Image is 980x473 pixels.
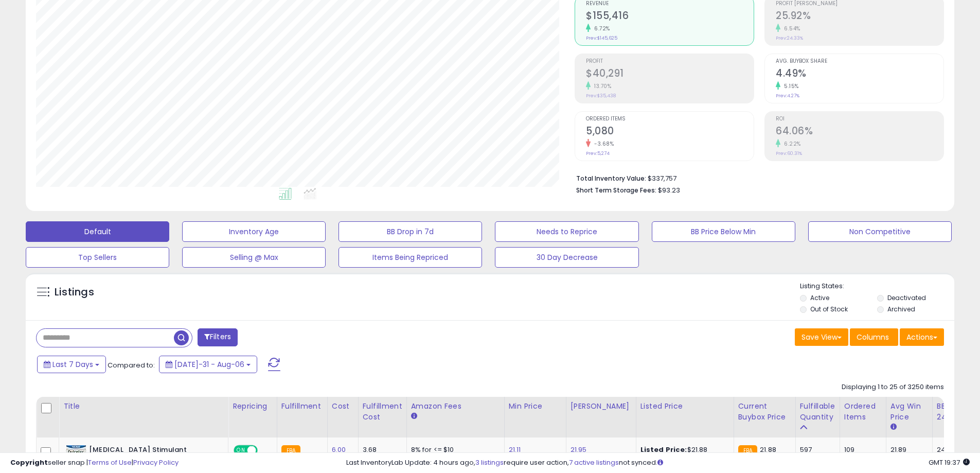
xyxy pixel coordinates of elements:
[586,1,754,7] span: Revenue
[63,401,224,412] div: Title
[776,59,943,64] span: Avg. Buybox Share
[591,25,610,32] small: 6.72%
[586,59,754,64] span: Profit
[133,458,179,467] a: Privacy Policy
[780,25,800,32] small: 6.54%
[844,401,882,423] div: Ordered Items
[937,401,974,423] div: BB Share 24h.
[658,185,680,195] span: $93.23
[233,401,273,412] div: Repricing
[900,328,944,346] button: Actions
[776,150,802,156] small: Prev: 60.31%
[776,1,943,7] span: Profit [PERSON_NAME]
[576,186,656,195] b: Short Term Storage Fees:
[346,458,970,468] div: Last InventoryLab Update: 4 hours ago, require user action, not synced.
[55,285,94,300] h5: Listings
[26,247,169,268] button: Top Sellers
[780,140,801,148] small: 6.22%
[776,67,943,81] h2: 4.49%
[800,282,954,291] p: Listing States:
[586,67,754,81] h2: $40,291
[890,423,897,432] small: Avg Win Price.
[495,221,638,242] button: Needs to Reprice
[174,359,244,370] span: [DATE]-31 - Aug-06
[411,412,417,421] small: Amazon Fees.
[890,401,928,423] div: Avg Win Price
[37,356,106,373] button: Last 7 Days
[586,35,617,41] small: Prev: $145,625
[776,116,943,122] span: ROI
[475,458,504,467] a: 3 listings
[571,401,632,412] div: [PERSON_NAME]
[776,10,943,24] h2: 25.92%
[810,293,829,302] label: Active
[281,401,323,412] div: Fulfillment
[52,359,93,370] span: Last 7 Days
[738,401,791,423] div: Current Buybox Price
[363,401,402,423] div: Fulfillment Cost
[10,458,179,468] div: seller snap | |
[88,458,132,467] a: Terms of Use
[332,401,354,412] div: Cost
[198,328,238,346] button: Filters
[887,293,926,302] label: Deactivated
[586,125,754,139] h2: 5,080
[338,247,482,268] button: Items Being Repriced
[929,458,970,467] span: 2025-08-14 19:37 GMT
[10,458,48,467] strong: Copyright
[586,10,754,24] h2: $155,416
[591,82,611,90] small: 13.70%
[857,332,889,342] span: Columns
[776,35,803,41] small: Prev: 24.33%
[182,221,326,242] button: Inventory Age
[576,174,646,183] b: Total Inventory Value:
[640,401,729,412] div: Listed Price
[591,140,614,148] small: -3.68%
[108,360,155,370] span: Compared to:
[776,93,799,99] small: Prev: 4.27%
[850,328,898,346] button: Columns
[808,221,952,242] button: Non Competitive
[795,328,848,346] button: Save View
[569,458,619,467] a: 7 active listings
[26,221,169,242] button: Default
[780,82,799,90] small: 5.15%
[338,221,482,242] button: BB Drop in 7d
[586,93,616,99] small: Prev: $35,438
[495,247,638,268] button: 30 Day Decrease
[887,305,915,313] label: Archived
[586,150,610,156] small: Prev: 5,274
[182,247,326,268] button: Selling @ Max
[586,116,754,122] span: Ordered Items
[800,401,835,423] div: Fulfillable Quantity
[652,221,795,242] button: BB Price Below Min
[810,305,848,313] label: Out of Stock
[411,401,500,412] div: Amazon Fees
[842,382,944,392] div: Displaying 1 to 25 of 3250 items
[159,356,257,373] button: [DATE]-31 - Aug-06
[509,401,562,412] div: Min Price
[576,171,936,184] li: $337,757
[776,125,943,139] h2: 64.06%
